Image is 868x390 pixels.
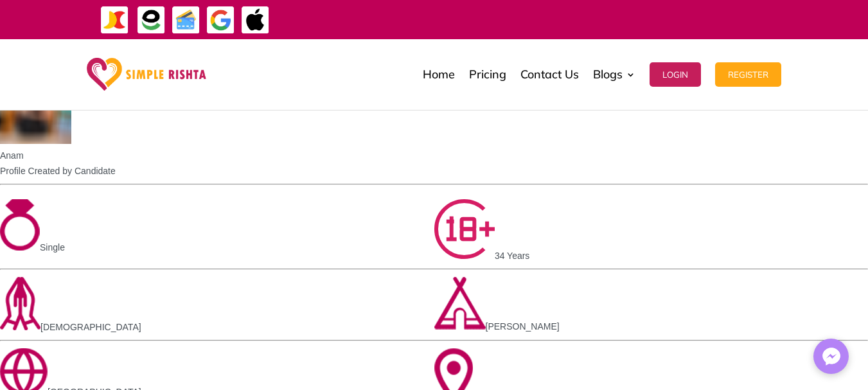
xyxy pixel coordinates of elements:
[715,62,781,87] button: Register
[172,6,200,35] img: Credit Cards
[520,42,579,107] a: Contact Us
[241,6,270,35] img: ApplePay-icon
[137,6,166,35] img: EasyPaisa-icon
[819,344,844,369] img: Messenger
[495,251,530,261] span: 34 Years
[423,42,455,107] a: Home
[206,6,235,35] img: GooglePay-icon
[100,6,129,35] img: JazzCash-icon
[40,322,141,332] span: [DEMOGRAPHIC_DATA]
[486,321,560,332] span: [PERSON_NAME]
[715,42,781,107] a: Register
[593,42,635,107] a: Blogs
[469,42,506,107] a: Pricing
[650,42,701,107] a: Login
[40,242,65,253] span: Single
[650,62,701,87] button: Login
